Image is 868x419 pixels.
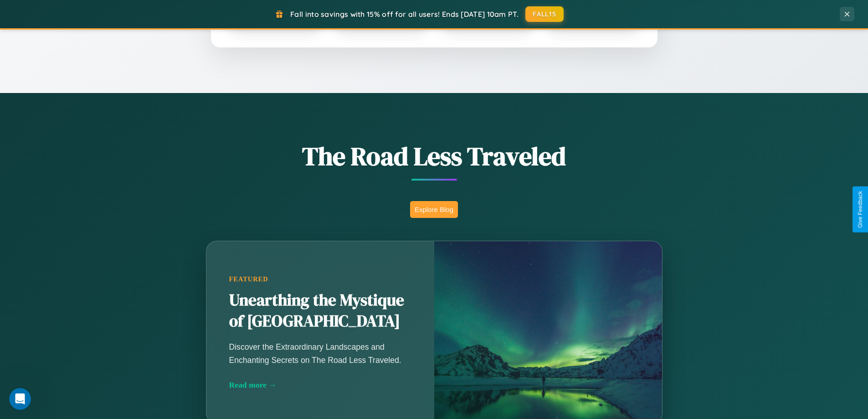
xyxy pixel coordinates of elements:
div: Featured [229,275,411,283]
span: Fall into savings with 15% off for all users! Ends [DATE] 10am PT. [290,10,519,19]
p: Discover the Extraordinary Landscapes and Enchanting Secrets on The Road Less Traveled. [229,341,411,366]
div: Give Feedback [857,191,863,228]
iframe: Intercom live chat [9,388,31,410]
h2: Unearthing the Mystique of [GEOGRAPHIC_DATA] [229,290,411,332]
button: FALL15 [525,6,564,22]
h1: The Road Less Traveled [161,139,708,174]
button: Explore Blog [410,201,458,218]
div: Read more → [229,380,411,390]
